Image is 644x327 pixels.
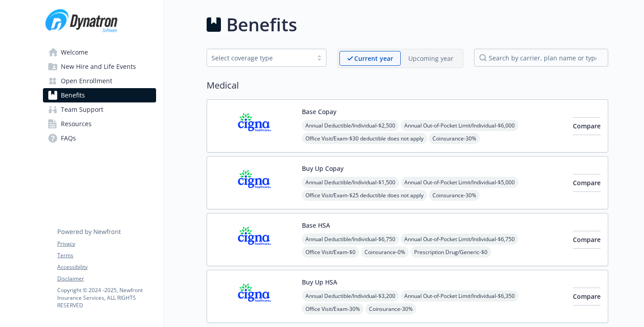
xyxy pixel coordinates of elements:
span: Annual Deductible/Individual - $1,500 [302,177,399,188]
img: CIGNA carrier logo [214,277,295,315]
a: Welcome [43,45,156,59]
button: Buy Up Copay [302,164,343,173]
a: Team Support [43,102,156,117]
h2: Medical [207,79,608,92]
img: CIGNA carrier logo [214,164,295,202]
span: Annual Out-of-Pocket Limit/Individual - $5,000 [401,177,518,188]
span: Prescription Drug/Generic - $0 [411,246,491,258]
button: Compare [573,231,601,249]
span: Annual Deductible/Individual - $3,200 [302,290,399,302]
input: search by carrier, plan name or type [474,49,608,67]
span: Office Visit/Exam - $25 deductible does not apply [302,190,427,201]
span: Welcome [61,45,88,59]
span: Annual Out-of-Pocket Limit/Individual - $6,750 [401,234,518,245]
span: Coinsurance - 30% [429,190,480,201]
span: Coinsurance - 30% [429,133,480,144]
span: New Hire and Life Events [61,59,136,74]
h1: Benefits [226,11,297,38]
span: Annual Out-of-Pocket Limit/Individual - $6,000 [401,120,518,131]
a: Accessibility [57,263,156,271]
span: Compare [573,235,601,244]
span: Benefits [61,88,85,102]
span: Coinsurance - 30% [365,303,416,314]
img: CIGNA carrier logo [214,221,295,259]
div: Select coverage type [212,53,308,63]
button: Base Copay [302,107,336,116]
span: Annual Out-of-Pocket Limit/Individual - $6,350 [401,290,518,302]
span: Resources [61,117,92,131]
span: Compare [573,292,601,301]
button: Base HSA [302,221,330,230]
img: CIGNA carrier logo [214,107,295,145]
span: Office Visit/Exam - $0 [302,246,359,258]
span: Office Visit/Exam - $30 deductible does not apply [302,133,427,144]
span: Office Visit/Exam - 30% [302,303,364,314]
span: Annual Deductible/Individual - $2,500 [302,120,399,131]
button: Compare [573,117,601,135]
p: Current year [354,54,393,63]
button: Compare [573,288,601,306]
span: Annual Deductible/Individual - $6,750 [302,234,399,245]
a: Open Enrollment [43,74,156,88]
p: Upcoming year [408,54,453,63]
span: Team Support [61,102,103,117]
a: Disclaimer [57,275,156,283]
a: FAQs [43,131,156,145]
span: Compare [573,122,601,130]
span: Coinsurance - 0% [361,246,409,258]
span: Compare [573,178,601,187]
a: New Hire and Life Events [43,59,156,74]
a: Terms [57,251,156,259]
a: Resources [43,117,156,131]
button: Buy Up HSA [302,277,337,287]
p: Copyright © 2024 - 2025 , Newfront Insurance Services, ALL RIGHTS RESERVED [57,286,156,309]
a: Privacy [57,240,156,248]
span: FAQs [61,131,76,145]
button: Compare [573,174,601,192]
a: Benefits [43,88,156,102]
span: Open Enrollment [61,74,112,88]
